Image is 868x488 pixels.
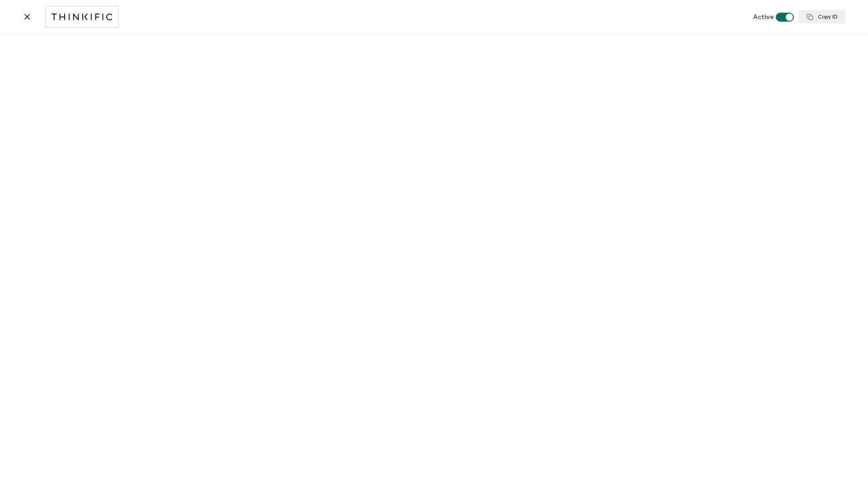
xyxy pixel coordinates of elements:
button: Copy ID [798,10,845,23]
iframe: Chat Widget [823,445,868,488]
img: thinkific.svg [50,11,114,23]
span: Copy ID [807,14,837,20]
span: Active [753,13,774,21]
